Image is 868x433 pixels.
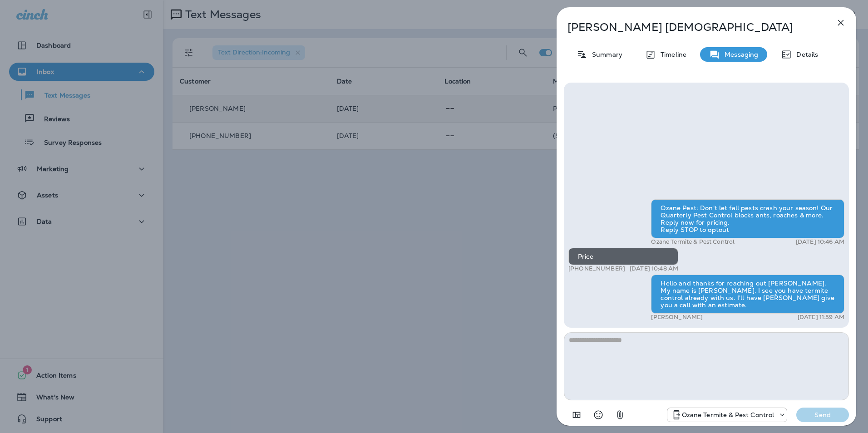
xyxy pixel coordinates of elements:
[567,406,586,424] button: Add in a premade template
[587,51,622,58] p: Summary
[651,314,703,321] p: [PERSON_NAME]
[651,275,844,314] div: Hello and thanks for reaching out [PERSON_NAME]. My name is [PERSON_NAME]. I see you have termite...
[567,21,815,34] p: [PERSON_NAME] [DEMOGRAPHIC_DATA]
[682,411,774,418] p: Ozane Termite & Pest Control
[651,238,735,246] p: Ozane Termite & Pest Control
[568,248,678,265] div: Price
[656,51,686,58] p: Timeline
[589,406,607,424] button: Select an emoji
[720,51,758,58] p: Messaging
[667,409,787,420] div: +1 (732) 702-5770
[568,265,625,272] p: [PHONE_NUMBER]
[651,199,844,238] div: Ozane Pest: Don't let fall pests crash your season! Our Quarterly Pest Control blocks ants, roach...
[792,51,818,58] p: Details
[798,314,844,321] p: [DATE] 11:59 AM
[796,238,844,246] p: [DATE] 10:46 AM
[630,265,678,272] p: [DATE] 10:48 AM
